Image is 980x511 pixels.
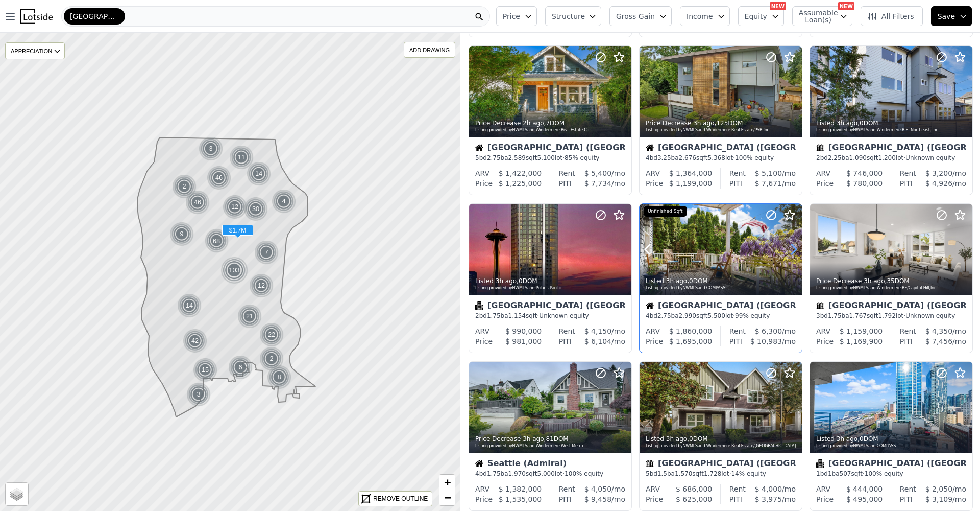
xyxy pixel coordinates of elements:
[693,120,714,127] time: 2025-10-01 21:52
[816,336,834,346] div: Price
[199,136,224,161] img: g1.png
[185,190,210,215] img: g1.png
[687,11,713,21] span: Income
[247,161,272,186] img: g1.png
[704,470,721,477] span: 1,728
[475,484,489,494] div: ARV
[676,495,712,503] span: $ 625,000
[878,312,896,319] span: 1,792
[913,178,966,189] div: /mo
[229,145,254,170] div: 11
[185,190,210,215] div: 46
[475,435,626,443] div: Price Decrease , 81 DOM
[816,301,966,312] div: [GEOGRAPHIC_DATA] ([GEOGRAPHIC_DATA])
[742,178,796,189] div: /mo
[646,443,797,449] div: Listing provided by NWMLS and Windermere Real Estate/[GEOGRAPHIC_DATA]
[708,312,725,319] span: 5,500
[729,326,746,336] div: Rent
[267,365,292,389] img: g1.png
[729,168,746,178] div: Rent
[177,293,202,318] div: 14
[679,154,696,161] span: 2,676
[475,154,625,162] div: 5 bd 2.75 ba sqft lot · 85% equity
[505,337,542,345] span: $ 981,000
[916,326,966,336] div: /mo
[70,11,119,21] span: [GEOGRAPHIC_DATA]
[575,168,625,178] div: /mo
[755,485,782,493] span: $ 4,000
[913,494,966,504] div: /mo
[559,326,575,336] div: Rent
[508,154,526,161] span: 2,589
[5,42,65,59] div: APPRECIATION
[552,11,584,21] span: Structure
[172,174,197,199] div: 2
[900,178,913,189] div: PITI
[169,222,194,246] img: g1.png
[172,174,197,199] img: g1.png
[666,435,687,443] time: 2025-10-01 21:16
[849,312,867,319] span: 1,767
[913,336,966,346] div: /mo
[193,358,217,382] div: 15
[469,45,631,195] a: Price Decrease 2h ago,7DOMListing provided byNWMLSand Windermere Real Estate Co.House[GEOGRAPHIC_...
[646,459,654,468] img: Townhouse
[523,435,544,443] time: 2025-10-01 21:28
[404,42,455,57] div: ADD DRAWING
[816,127,967,133] div: Listing provided by NWMLS and Windermere R.E. Northeast, Inc
[755,327,782,335] span: $ 6,300
[499,179,542,188] span: $ 1,225,000
[475,144,483,152] img: House
[816,494,834,504] div: Price
[729,494,742,504] div: PITI
[545,6,601,26] button: Structure
[746,168,796,178] div: /mo
[537,470,555,477] span: 5,000
[900,484,916,494] div: Rent
[745,11,767,21] span: Equity
[616,11,655,21] span: Gross Gain
[646,178,663,189] div: Price
[646,277,797,285] div: Listed , 0 DOM
[675,470,692,477] span: 1,570
[916,484,966,494] div: /mo
[444,491,451,504] span: −
[204,228,230,254] img: g2.png
[816,435,967,443] div: Listed , 0 DOM
[559,336,572,346] div: PITI
[222,225,253,236] span: $1.7M
[584,327,611,335] span: $ 4,150
[475,336,493,346] div: Price
[646,301,796,312] div: [GEOGRAPHIC_DATA] ([GEOGRAPHIC_DATA])
[207,166,231,190] div: 46
[925,337,952,345] span: $ 7,456
[646,127,797,133] div: Listing provided by NWMLS and Windermere Real Estate/PSR Inc
[750,337,782,345] span: $ 10,983
[559,178,572,189] div: PITI
[840,327,883,335] span: $ 1,159,000
[496,277,517,285] time: 2025-10-01 21:43
[259,346,284,371] img: g1.png
[223,195,247,219] div: 12
[846,179,883,188] span: $ 780,000
[584,485,611,493] span: $ 4,050
[259,322,284,347] img: g1.png
[867,11,914,21] span: All Filters
[267,365,291,389] div: 8
[669,169,713,177] span: $ 1,364,000
[193,358,218,382] img: g1.png
[799,9,831,24] span: Assumable Loan(s)
[508,312,526,319] span: 1,154
[646,144,796,154] div: [GEOGRAPHIC_DATA] ([GEOGRAPHIC_DATA])
[249,273,274,298] div: 12
[259,346,284,371] div: 2
[254,240,279,265] img: g1.png
[646,312,796,320] div: 4 bd 2.75 ba sqft lot · 99% equity
[177,293,202,318] img: g1.png
[639,45,801,195] a: Price Decrease 3h ago,125DOMListing provided byNWMLSand Windermere Real Estate/PSR IncHouse[GEOGR...
[575,484,625,494] div: /mo
[499,495,542,503] span: $ 1,535,000
[755,179,782,188] span: $ 7,671
[669,327,713,335] span: $ 1,860,000
[223,195,248,219] img: g1.png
